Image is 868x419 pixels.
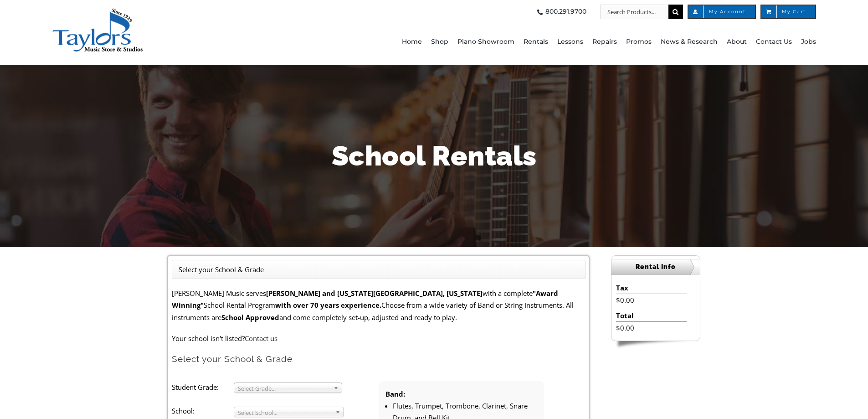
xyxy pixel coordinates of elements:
[431,19,448,65] a: Shop
[616,294,687,306] li: $0.00
[179,264,264,275] li: Select your School & Grade
[756,35,792,49] span: Contact Us
[402,19,422,65] a: Home
[172,405,234,417] label: School:
[238,383,330,394] span: Select Grade...
[385,389,405,398] strong: Band:
[661,19,718,65] a: News & Research
[168,137,701,175] h1: School Rentals
[727,35,747,49] span: About
[616,310,687,322] li: Total
[534,5,586,19] a: 800.291.9700
[626,35,652,49] span: Promos
[557,35,583,49] span: Lessons
[616,322,687,334] li: $0.00
[251,19,816,65] nav: Main Menu
[52,7,143,16] a: taylors-music-store-west-chester
[172,353,586,365] h2: Select your School & Grade
[172,287,586,323] p: [PERSON_NAME] Music serves with a complete School Rental Program Choose from a wide variety of Ba...
[770,10,806,14] span: My Cart
[172,332,586,344] p: Your school isn't listed?
[616,282,687,294] li: Tax
[661,35,718,49] span: News & Research
[457,19,514,65] a: Piano Showroom
[727,19,747,65] a: About
[611,259,700,275] h2: Rental Info
[688,5,756,19] a: My Account
[251,5,816,19] nav: Top Right
[457,35,514,49] span: Piano Showroom
[431,35,448,49] span: Shop
[668,5,683,19] input: Search
[402,35,422,49] span: Home
[698,10,746,14] span: My Account
[611,341,700,349] img: sidebar-footer.png
[172,381,234,393] label: Student Grade:
[221,313,279,322] strong: School Approved
[266,289,483,298] strong: [PERSON_NAME] and [US_STATE][GEOGRAPHIC_DATA], [US_STATE]
[801,35,816,49] span: Jobs
[600,5,668,19] input: Search Products...
[545,5,586,19] span: 800.291.9700
[557,19,583,65] a: Lessons
[801,19,816,65] a: Jobs
[245,334,277,343] a: Contact us
[760,5,816,19] a: My Cart
[756,19,792,65] a: Contact Us
[524,35,548,49] span: Rentals
[592,35,617,49] span: Repairs
[626,19,652,65] a: Promos
[275,300,381,310] strong: with over 70 years experience.
[524,19,548,65] a: Rentals
[238,407,332,418] span: Select School...
[592,19,617,65] a: Repairs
